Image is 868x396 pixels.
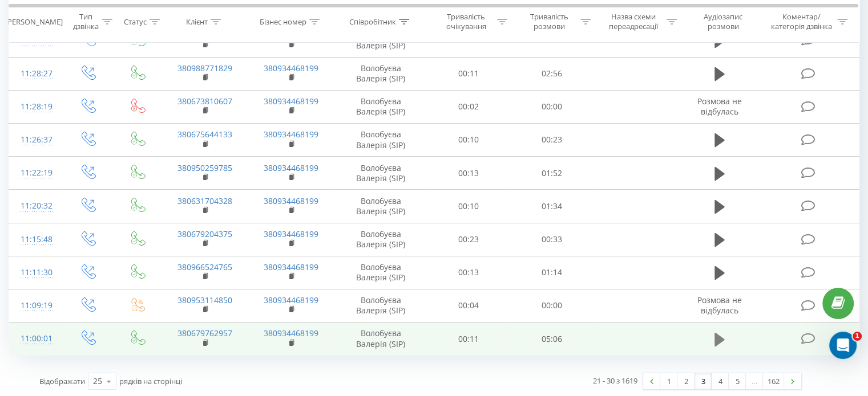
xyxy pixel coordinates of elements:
div: Аудіозапис розмови [690,12,757,31]
td: 00:13 [427,256,510,289]
td: 00:23 [510,123,593,156]
td: 01:34 [510,190,593,223]
a: 2 [677,373,695,389]
div: Статус [124,17,147,26]
div: 11:28:27 [21,63,51,85]
td: 05:06 [510,322,593,356]
td: 01:52 [510,157,593,190]
td: Волобуєва Валерія (SIP) [334,123,427,156]
td: 00:10 [427,190,510,223]
div: Коментар/категорія дзвінка [768,12,834,31]
td: 00:00 [510,289,593,322]
td: 00:04 [427,289,510,322]
a: 380988771829 [177,63,232,74]
td: 00:23 [427,223,510,256]
a: 380631704328 [177,195,232,206]
div: Бізнес номер [260,17,306,26]
div: Назва схеми переадресації [604,12,664,31]
span: рядків на сторінці [119,376,182,386]
div: Тип дзвінка [72,12,99,31]
span: Відображати [39,376,85,386]
div: 11:28:19 [21,96,51,118]
div: 11:20:32 [21,195,51,217]
div: 11:11:30 [21,262,51,284]
div: 11:15:48 [21,228,51,251]
td: 00:13 [427,157,510,190]
a: 380934468199 [264,295,318,305]
div: … [746,373,763,389]
div: 11:26:37 [21,129,51,151]
a: 1 [660,373,677,389]
span: Розмова не відбулась [697,96,742,117]
td: 00:10 [427,123,510,156]
td: Волобуєва Валерія (SIP) [334,157,427,190]
a: 380966524765 [177,262,232,272]
a: 162 [763,373,784,389]
td: 02:56 [510,57,593,90]
a: 380673810607 [177,96,232,107]
a: 380934468199 [264,195,318,206]
td: Волобуєва Валерія (SIP) [334,322,427,356]
div: Тривалість розмови [520,12,578,31]
a: 380953114850 [177,295,232,305]
td: Волобуєва Валерія (SIP) [334,190,427,223]
div: 11:22:19 [21,162,51,184]
a: 5 [729,373,746,389]
a: 380934468199 [264,328,318,338]
span: Розмова не відбулась [697,295,742,316]
td: 00:11 [427,57,510,90]
td: 00:11 [427,322,510,356]
td: Волобуєва Валерія (SIP) [334,57,427,90]
a: 380934468199 [264,162,318,173]
div: 21 - 30 з 1619 [593,375,637,386]
td: 00:33 [510,223,593,256]
a: 380679204375 [177,228,232,239]
td: Волобуєва Валерія (SIP) [334,223,427,256]
a: 380934468199 [264,96,318,107]
a: 3 [695,373,712,389]
div: [PERSON_NAME] [5,17,63,26]
a: 380934468199 [264,262,318,272]
td: 00:02 [427,90,510,123]
div: Тривалість очікування [438,12,495,31]
td: Волобуєва Валерія (SIP) [334,256,427,289]
td: 00:00 [510,90,593,123]
a: 380934468199 [264,63,318,74]
a: 380934468199 [264,129,318,140]
a: 380675644133 [177,129,232,140]
a: 380934468199 [264,228,318,239]
div: 11:09:19 [21,295,51,317]
div: Клієнт [186,17,208,26]
a: 4 [712,373,729,389]
td: 01:14 [510,256,593,289]
span: 1 [853,332,862,341]
td: Волобуєва Валерія (SIP) [334,289,427,322]
td: Волобуєва Валерія (SIP) [334,90,427,123]
iframe: Intercom live chat [829,332,857,359]
div: 25 [93,375,102,387]
div: 11:00:01 [21,328,51,350]
a: 380950259785 [177,162,232,173]
div: Співробітник [349,17,396,26]
a: 380679762957 [177,328,232,338]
